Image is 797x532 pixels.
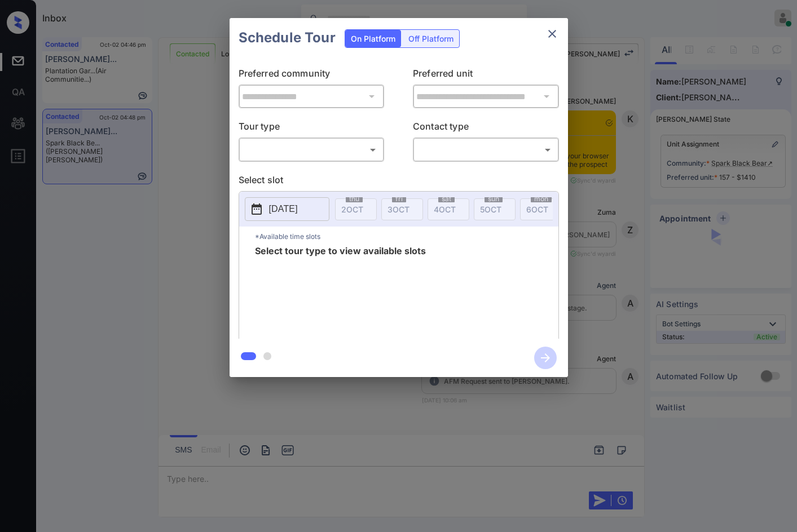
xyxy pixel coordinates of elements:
[245,197,329,221] button: [DATE]
[239,66,385,85] p: Preferred community
[403,30,459,47] div: Off Platform
[413,66,559,85] p: Preferred unit
[413,119,559,138] p: Contact type
[239,119,385,138] p: Tour type
[345,30,401,47] div: On Platform
[255,246,426,336] span: Select tour type to view available slots
[255,227,558,246] p: *Available time slots
[230,18,345,57] h2: Schedule Tour
[239,173,559,191] p: Select slot
[269,202,298,216] p: [DATE]
[541,23,563,45] button: close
